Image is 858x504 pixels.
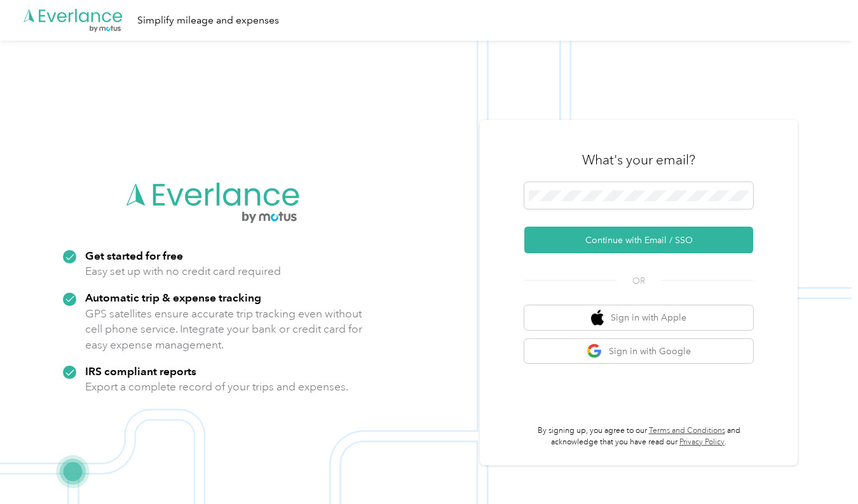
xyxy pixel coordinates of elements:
a: Privacy Policy [679,437,725,447]
strong: Get started for free [85,249,183,262]
strong: IRS compliant reports [85,364,196,378]
p: Easy set up with no credit card required [85,263,281,279]
img: apple logo [591,310,604,326]
p: Export a complete record of your trips and expenses. [85,379,348,395]
a: Terms and Conditions [649,426,725,435]
p: GPS satellites ensure accurate trip tracking even without cell phone service. Integrate your bank... [85,306,363,353]
p: By signing up, you agree to our and acknowledge that you have read our . [524,425,753,448]
strong: Automatic trip & expense tracking [85,291,261,304]
img: google logo [587,343,603,359]
button: google logoSign in with Google [524,339,753,364]
h3: What's your email? [582,151,695,169]
div: Simplify mileage and expenses [137,13,279,29]
button: apple logoSign in with Apple [524,305,753,330]
button: Continue with Email / SSO [524,227,753,253]
span: OR [616,274,661,288]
